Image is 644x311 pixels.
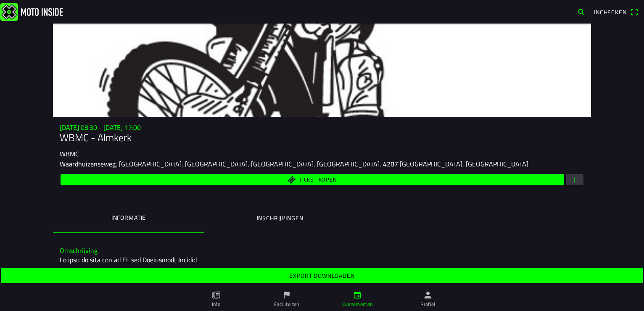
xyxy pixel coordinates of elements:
ion-text: WBMC [60,149,79,159]
a: IncheckenQR-scanner [590,5,642,19]
ion-icon: papier [211,290,221,300]
ion-label: Evenementen [342,300,373,308]
ion-label: Info [212,300,220,308]
h3: [DATE] 08:30 - [DATE] 17:00 [60,124,584,132]
span: Inchecken [594,8,627,16]
ion-label: Profiel [420,300,435,308]
h1: WBMC - Almkerk [60,132,584,144]
ion-icon: kalender [353,290,362,300]
ion-label: Informatie [111,213,146,222]
ion-label: Inschrijvingen [257,213,304,223]
ion-text: Waardhuizenseweg, [GEOGRAPHIC_DATA], [GEOGRAPHIC_DATA], [GEOGRAPHIC_DATA], [GEOGRAPHIC_DATA], 428... [60,159,528,169]
ion-icon: vlag [282,290,291,300]
span: Ticket kopen [299,177,337,182]
ion-label: Faciliteiten [274,300,299,308]
ion-icon: persoon [423,290,433,300]
ion-button: Export downloaden [1,268,643,283]
h3: Omschrijving [60,247,584,255]
a: zoeken [573,5,590,19]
